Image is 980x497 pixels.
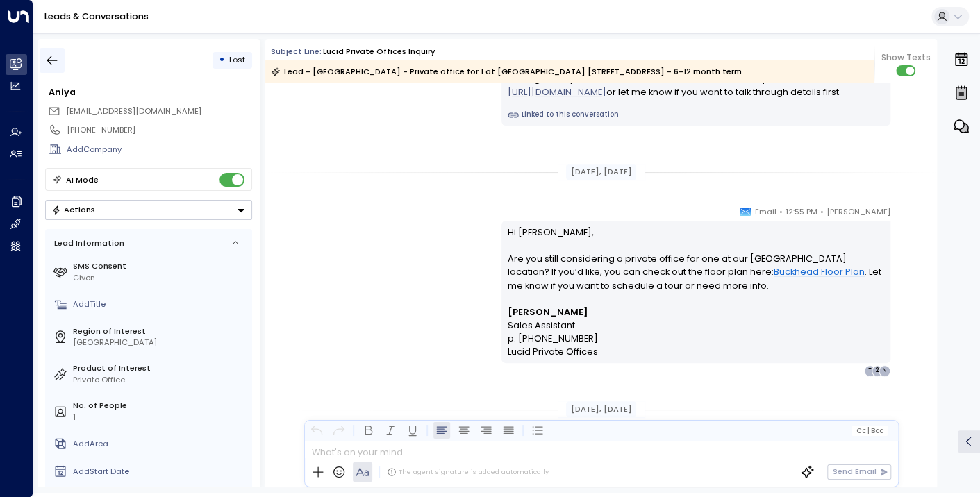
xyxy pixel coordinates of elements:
[508,332,598,345] span: p: [PHONE_NUMBER]
[508,345,598,358] a: Lucid Private Offices
[879,365,890,376] div: N
[66,106,201,117] span: [EMAIL_ADDRESS][DOMAIN_NAME]
[786,205,817,219] span: 12:55 PM
[881,51,930,64] span: Show Texts
[73,272,247,284] div: Given
[50,237,124,249] div: Lead Information
[820,205,824,219] span: •
[755,205,776,219] span: Email
[856,427,883,435] span: Cc Bcc
[508,306,588,318] strong: [PERSON_NAME]
[49,85,251,99] div: Aniya
[896,205,918,227] img: 17_headshot.jpg
[73,298,247,310] div: AddTitle
[872,365,883,376] div: 2
[508,85,606,99] a: [URL][DOMAIN_NAME]
[566,401,636,417] div: [DATE], [DATE]
[308,422,324,439] button: Undo
[271,46,322,57] span: Subject Line:
[45,200,252,220] button: Actions
[73,438,247,450] div: AddArea
[51,205,95,214] div: Actions
[508,226,883,305] p: Hi [PERSON_NAME], Are you still considering a private office for one at our [GEOGRAPHIC_DATA] loc...
[73,374,247,386] div: Private Office
[566,164,636,180] div: [DATE], [DATE]
[779,205,783,219] span: •
[896,442,918,464] img: 17_headshot.jpg
[229,54,245,65] span: Lost
[271,65,742,78] div: Lead - [GEOGRAPHIC_DATA] - Private office for 1 at [GEOGRAPHIC_DATA] [STREET_ADDRESS] - 6-12 mont...
[67,124,251,136] div: [PHONE_NUMBER]
[67,144,251,155] div: AddCompany
[66,106,201,117] span: nailedbyaniya@gmail.com
[852,426,888,436] button: Cc|Bcc
[73,400,247,412] label: No. of People
[774,265,865,278] a: Buckhead Floor Plan
[508,319,575,332] span: Sales Assistant
[73,326,247,337] label: Region of Interest
[387,467,549,477] div: The agent signature is added automatically
[44,10,149,22] a: Leads & Conversations
[867,427,869,435] span: |
[864,365,875,376] div: T
[66,173,99,187] div: AI Mode
[73,466,247,478] div: AddStart Date
[45,200,252,220] div: Button group with a nested menu
[508,110,883,121] a: Linked to this conversation
[73,337,247,348] div: [GEOGRAPHIC_DATA]
[73,260,247,272] label: SMS Consent
[218,50,224,70] div: •
[827,205,890,219] span: [PERSON_NAME]
[323,46,435,58] div: Lucid Private Offices inquiry
[330,422,347,439] button: Redo
[73,362,247,374] label: Product of Interest
[73,412,247,423] div: 1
